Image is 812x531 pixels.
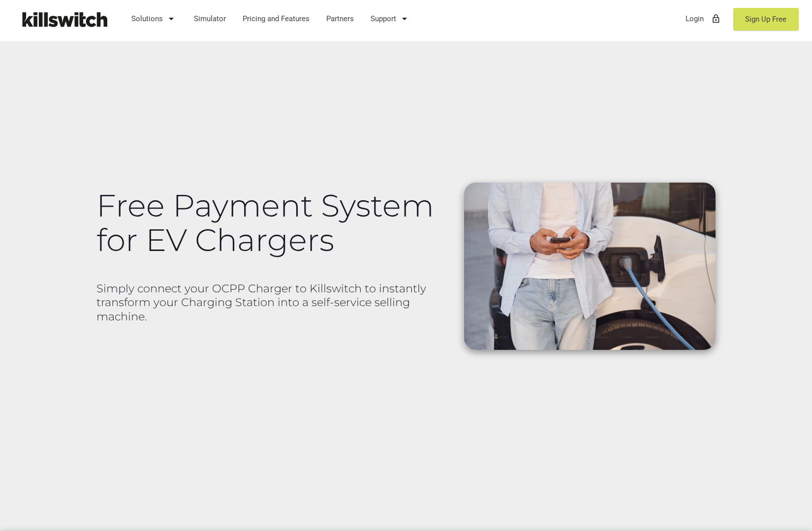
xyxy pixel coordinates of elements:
a: Partners [322,6,359,31]
a: Pricing and Features [238,6,314,31]
a: Simulator [189,6,231,31]
i: arrow_drop_down [399,7,410,31]
img: Using the Killswitch payment system for EV chargers [464,183,716,350]
a: Support [366,6,415,31]
a: Loginlock_outline [681,6,726,31]
a: Sign Up Free [733,8,799,31]
i: lock_outline [711,7,721,31]
a: Solutions [127,6,182,31]
h1: Free Payment System for EV Chargers [96,188,453,257]
i: arrow_drop_down [165,7,177,31]
img: Killswitch [15,7,113,31]
h2: Simply connect your OCPP Charger to Killswitch to instantly transform your Charging Station into ... [96,281,453,324]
